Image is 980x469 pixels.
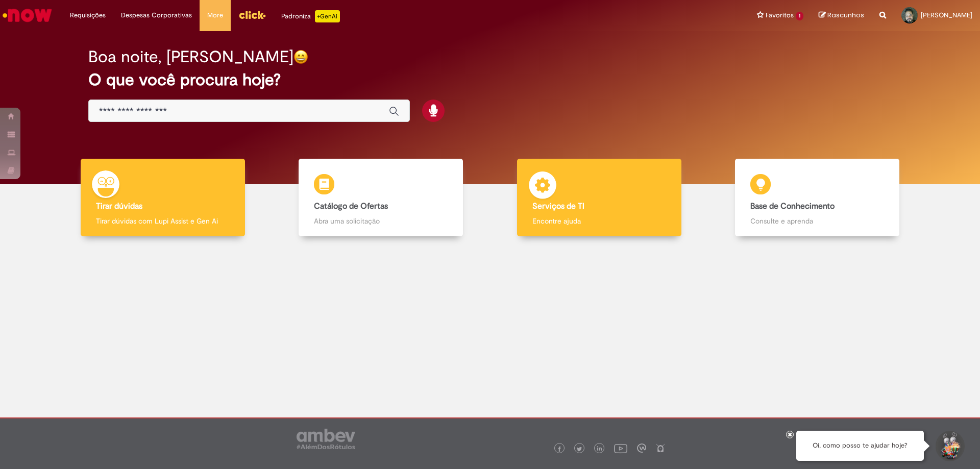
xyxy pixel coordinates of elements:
span: Requisições [70,10,106,20]
img: logo_footer_linkedin.png [597,446,602,452]
img: logo_footer_ambev_rotulo_gray.png [297,429,355,449]
span: [PERSON_NAME] [921,11,972,19]
b: Tirar dúvidas [96,201,142,211]
span: Despesas Corporativas [121,10,192,20]
span: Favoritos [766,10,794,20]
img: logo_footer_twitter.png [577,447,582,452]
a: Rascunhos [819,11,864,20]
span: Rascunhos [827,10,864,20]
img: click_logo_yellow_360x200.png [238,7,266,22]
b: Base de Conhecimento [750,201,835,211]
img: logo_footer_youtube.png [614,441,627,455]
img: logo_footer_workplace.png [637,443,646,453]
span: More [207,10,223,20]
a: Serviços de TI Encontre ajuda [490,159,708,237]
h2: O que você procura hoje? [88,71,892,89]
a: Tirar dúvidas Tirar dúvidas com Lupi Assist e Gen Ai [54,159,272,237]
p: Consulte e aprenda [750,216,884,226]
span: 1 [796,12,803,20]
p: Abra uma solicitação [314,216,448,226]
b: Catálogo de Ofertas [314,201,388,211]
img: logo_footer_naosei.png [656,443,665,453]
button: Iniciar Conversa de Suporte [934,431,965,461]
p: Tirar dúvidas com Lupi Assist e Gen Ai [96,216,230,226]
img: happy-face.png [293,50,308,64]
a: Base de Conhecimento Consulte e aprenda [708,159,927,237]
p: +GenAi [315,10,340,22]
img: ServiceNow [1,5,54,26]
div: Padroniza [281,10,340,22]
a: Catálogo de Ofertas Abra uma solicitação [272,159,491,237]
b: Serviços de TI [532,201,584,211]
h2: Boa noite, [PERSON_NAME] [88,48,293,66]
img: logo_footer_facebook.png [557,447,562,452]
div: Oi, como posso te ajudar hoje? [796,431,924,461]
p: Encontre ajuda [532,216,666,226]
